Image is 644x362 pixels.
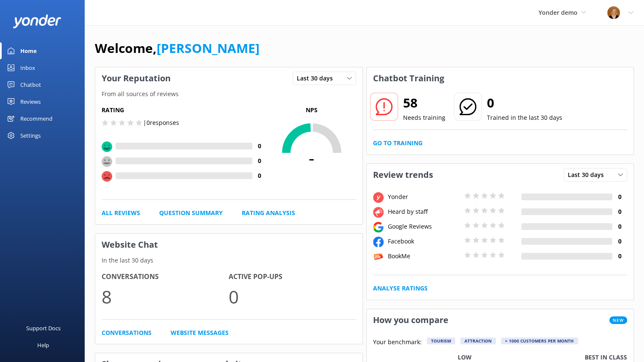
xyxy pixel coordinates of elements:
[487,113,562,122] p: Trained in the last 30 days
[367,164,439,186] h3: Review trends
[143,118,179,127] p: | 0 responses
[95,234,362,256] h3: Website Chat
[95,89,362,99] p: From all sources of reviews
[609,316,627,324] span: New
[612,222,627,231] h4: 0
[20,59,35,76] div: Inbox
[568,170,609,180] span: Last 30 days
[297,74,338,83] span: Last 30 days
[539,8,578,17] span: Yonder demo
[403,113,445,122] p: Needs training
[386,222,462,231] div: Google Reviews
[487,93,562,113] h2: 0
[229,282,356,311] p: 0
[20,42,37,59] div: Home
[373,138,423,148] a: Go to Training
[386,192,462,202] div: Yonder
[367,309,455,331] h3: How you compare
[403,93,445,113] h2: 58
[373,284,428,293] a: Analyse Ratings
[102,328,152,337] a: Conversations
[585,353,627,362] p: Best in class
[102,105,267,115] h5: Rating
[501,337,578,344] div: > 1000 customers per month
[26,320,61,337] div: Support Docs
[13,14,61,28] img: yonder-white-logo.png
[242,208,295,218] a: Rating Analysis
[171,328,229,337] a: Website Messages
[20,93,41,110] div: Reviews
[159,208,223,218] a: Question Summary
[612,237,627,246] h4: 0
[612,251,627,261] h4: 0
[95,256,362,265] p: In the last 30 days
[386,207,462,216] div: Heard by staff
[267,147,356,168] span: -
[20,127,41,144] div: Settings
[612,207,627,216] h4: 0
[460,337,496,344] div: Attraction
[102,271,229,282] h4: Conversations
[252,141,267,151] h4: 0
[157,39,260,57] a: [PERSON_NAME]
[102,208,140,218] a: All Reviews
[229,271,356,282] h4: Active Pop-ups
[102,282,229,311] p: 8
[95,38,260,58] h1: Welcome,
[607,6,620,19] img: 1-1617059290.jpg
[252,171,267,180] h4: 0
[427,337,455,344] div: Tourism
[612,192,627,202] h4: 0
[458,353,472,362] p: Low
[20,110,53,127] div: Recommend
[386,237,462,246] div: Facebook
[20,76,41,93] div: Chatbot
[37,337,49,354] div: Help
[373,337,422,348] p: Your benchmark:
[267,105,356,115] p: NPS
[386,251,462,261] div: BookMe
[252,156,267,166] h4: 0
[95,67,177,89] h3: Your Reputation
[367,67,451,89] h3: Chatbot Training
